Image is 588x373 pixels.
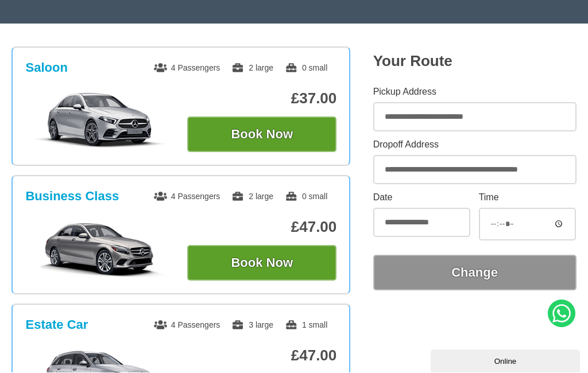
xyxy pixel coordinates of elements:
button: Book Now [187,117,336,153]
h2: Your Route [373,53,577,71]
p: £47.00 [187,219,336,236]
h3: Estate Car [25,318,88,333]
iframe: chat widget [431,348,582,373]
span: 4 Passengers [154,64,220,73]
h3: Business Class [25,189,119,204]
span: 0 small [285,64,327,73]
img: Business Class [25,220,175,278]
span: 2 large [231,64,273,73]
p: £47.00 [187,347,336,365]
p: £37.00 [187,90,336,108]
span: 4 Passengers [154,321,220,330]
label: Time [479,193,577,203]
span: 4 Passengers [154,192,220,201]
img: Saloon [25,92,175,149]
label: Date [373,193,471,203]
button: Change [373,255,577,291]
label: Dropoff Address [373,141,577,150]
label: Pickup Address [373,88,577,97]
span: 3 large [231,321,273,330]
span: 0 small [285,192,327,201]
button: Book Now [187,246,336,281]
span: 1 small [285,321,327,330]
span: 2 large [231,192,273,201]
h3: Saloon [25,61,67,76]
